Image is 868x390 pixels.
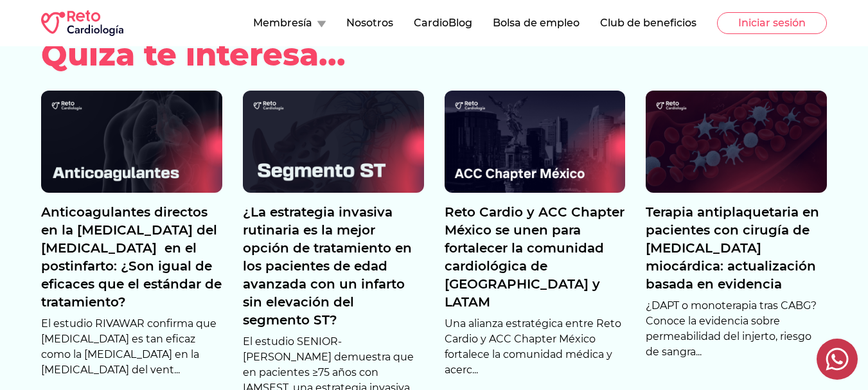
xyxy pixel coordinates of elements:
button: Nosotros [346,15,393,31]
a: Reto Cardio y ACC Chapter México se unen para fortalecer la comunidad cardiológica de [GEOGRAPHIC... [445,203,626,316]
a: ¿La estrategia invasiva rutinaria es la mejor opción de tratamiento en los pacientes de edad avan... [243,203,424,334]
button: Club de beneficios [600,15,696,31]
p: Anticoagulantes directos en la [MEDICAL_DATA] del [MEDICAL_DATA] en el postinfarto: ¿Son igual de... [41,203,222,311]
p: ¿DAPT o monoterapia tras CABG? Conoce la evidencia sobre permeabilidad del injerto, riesgo de san... [646,298,827,360]
p: Reto Cardio y ACC Chapter México se unen para fortalecer la comunidad cardiológica de [GEOGRAPHIC... [445,203,626,311]
h2: Quizá te interesa... [41,39,827,70]
img: RETO Cardio Logo [41,10,123,36]
img: Terapia antiplaquetaria en pacientes con cirugía de revascularización miocárdica: actualización b... [646,91,827,192]
p: El estudio RIVAWAR confirma que [MEDICAL_DATA] es tan eficaz como la [MEDICAL_DATA] en la [MEDICA... [41,316,222,378]
button: Membresía [253,15,326,31]
img: Anticoagulantes directos en la trombosis del ventrículo izquierdo en el postinfarto: ¿Son igual d... [41,91,222,192]
button: CardioBlog [414,15,472,31]
p: Terapia antiplaquetaria en pacientes con cirugía de [MEDICAL_DATA] miocárdica: actualización basa... [646,203,827,293]
p: Una alianza estratégica entre Reto Cardio y ACC Chapter México fortalece la comunidad médica y ac... [445,316,626,378]
a: Anticoagulantes directos en la [MEDICAL_DATA] del [MEDICAL_DATA] en el postinfarto: ¿Son igual de... [41,203,222,316]
img: ¿La estrategia invasiva rutinaria es la mejor opción de tratamiento en los pacientes de edad avan... [243,91,424,192]
button: Bolsa de empleo [493,15,580,31]
button: Iniciar sesión [717,12,827,34]
img: Reto Cardio y ACC Chapter México se unen para fortalecer la comunidad cardiológica de México y LATAM [445,91,626,192]
a: Terapia antiplaquetaria en pacientes con cirugía de [MEDICAL_DATA] miocárdica: actualización basa... [646,203,827,298]
p: ¿La estrategia invasiva rutinaria es la mejor opción de tratamiento en los pacientes de edad avan... [243,203,424,329]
